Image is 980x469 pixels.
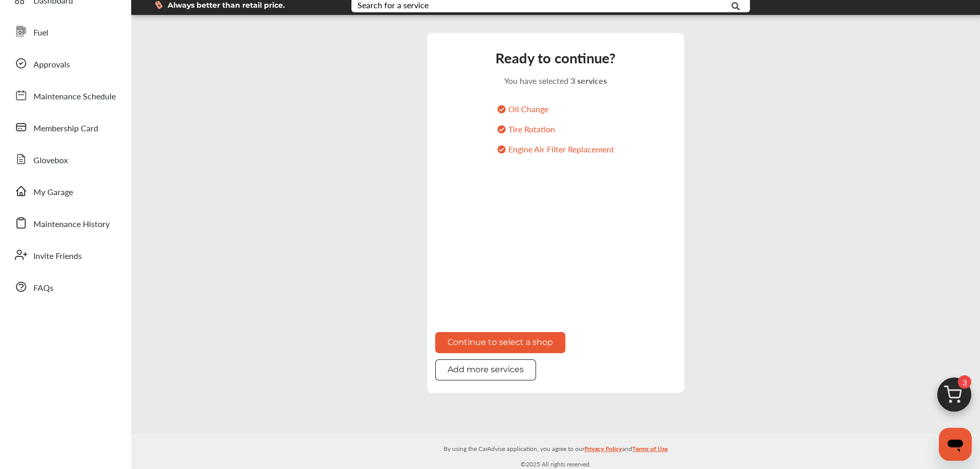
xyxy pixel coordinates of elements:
p: Tire Rotation [497,123,615,135]
a: Invite Friends [9,241,121,268]
p: By using the CarAdvise application, you agree to our and [131,443,980,454]
a: Maintenance Schedule [9,82,121,109]
span: Maintenance History [33,218,110,231]
p: Engine Air Filter Replacement [497,143,615,155]
iframe: Button to launch messaging window [939,428,972,461]
a: Membership Card [9,114,121,141]
h2: Ready to continue? [435,48,676,66]
p: You have selected [435,75,676,86]
a: Approvals [9,50,121,77]
span: Glovebox [33,154,68,167]
button: Add more services [435,359,536,380]
span: Invite Friends [33,250,82,263]
a: Maintenance History [9,210,121,236]
span: My Garage [33,186,73,199]
p: Oil Change [497,103,615,115]
span: Maintenance Schedule [33,90,116,103]
div: Search for a service [358,1,429,9]
b: 3 services [571,75,607,86]
button: Continue to select a shop [435,332,565,353]
a: Glovebox [9,146,121,172]
img: dollor_label_vector.a70140d1.svg [155,1,163,9]
img: cart_icon.3d0951e8.svg [930,373,979,422]
a: Privacy Policy [584,443,622,459]
span: 3 [958,375,971,389]
span: Membership Card [33,122,98,135]
span: Always better than retail price. [168,2,285,9]
a: FAQs [9,273,121,300]
span: Fuel [33,26,48,40]
span: Approvals [33,58,70,72]
a: Fuel [9,18,121,45]
span: FAQs [33,282,54,295]
a: Terms of Use [632,443,668,459]
a: My Garage [9,178,121,204]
